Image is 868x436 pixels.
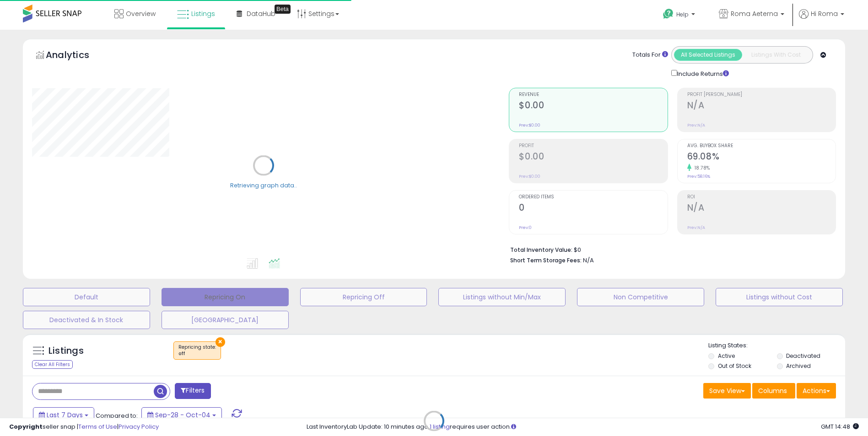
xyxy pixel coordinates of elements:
[687,151,836,164] h2: 69.08%
[519,225,532,230] small: Prev: 0
[162,311,289,329] button: [GEOGRAPHIC_DATA]
[9,422,43,431] strong: Copyright
[519,151,667,164] h2: $0.00
[676,11,689,18] span: Help
[583,256,594,265] span: N/A
[577,288,704,306] button: Non Competitive
[438,288,566,306] button: Listings without Min/Max
[687,144,836,149] span: Avg. Buybox Share
[230,181,297,189] div: Retrieving graph data..
[716,288,843,306] button: Listings without Cost
[664,68,740,79] div: Include Returns
[742,49,810,61] button: Listings With Cost
[519,144,667,149] span: Profit
[9,423,159,431] div: seller snap | |
[674,49,742,61] button: All Selected Listings
[519,195,667,200] span: Ordered Items
[687,195,836,200] span: ROI
[519,92,667,97] span: Revenue
[687,122,705,128] small: Prev: N/A
[510,246,572,254] b: Total Inventory Value:
[663,8,674,20] i: Get Help
[799,9,844,30] a: Hi Roma
[519,122,540,128] small: Prev: $0.00
[811,9,838,18] span: Hi Roma
[510,244,829,255] li: $0
[247,9,275,18] span: DataHub
[126,9,156,18] span: Overview
[687,92,836,97] span: Profit [PERSON_NAME]
[275,5,291,14] div: Tooltip anchor
[300,288,427,306] button: Repricing Off
[519,174,540,179] small: Prev: $0.00
[731,9,778,18] span: Roma Aeterna
[46,48,107,64] h5: Analytics
[691,165,710,171] small: 18.78%
[687,100,836,112] h2: N/A
[656,1,704,30] a: Help
[687,202,836,215] h2: N/A
[162,288,289,306] button: Repricing On
[23,311,150,329] button: Deactivated & In Stock
[519,202,667,215] h2: 0
[510,256,582,264] b: Short Term Storage Fees:
[687,225,705,230] small: Prev: N/A
[687,174,710,179] small: Prev: 58.16%
[632,51,668,59] div: Totals For
[519,100,667,112] h2: $0.00
[23,288,150,306] button: Default
[191,9,215,18] span: Listings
